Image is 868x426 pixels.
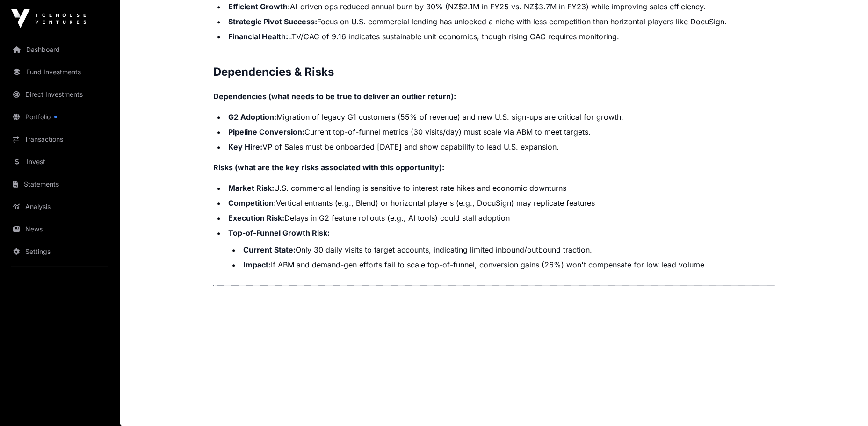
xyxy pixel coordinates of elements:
strong: Execution Risk: [228,213,284,223]
li: Vertical entrants (e.g., Blend) or horizontal players (e.g., DocuSign) may replicate features [225,197,774,209]
a: Analysis [7,196,112,217]
a: Dashboard [7,39,112,60]
a: Direct Investments [7,84,112,105]
img: Icehouse Ventures Logo [11,9,86,28]
strong: Current State: [243,245,296,254]
a: Invest [7,152,112,172]
li: Current top-of-funnel metrics (30 visits/day) must scale via ABM to meet targets. [225,126,774,137]
li: LTV/CAC of 9.16 indicates sustainable unit economics, though rising CAC requires monitoring. [225,31,774,42]
li: Migration of legacy G1 customers (55% of revenue) and new U.S. sign-ups are critical for growth. [225,111,774,123]
strong: Dependencies (what needs to be true to deliver an outlier return): [213,92,456,101]
li: U.S. commercial lending is sensitive to interest rate hikes and economic downturns [225,182,774,194]
li: Focus on U.S. commercial lending has unlocked a niche with less competition than horizontal playe... [225,16,774,27]
strong: Key Hire: [228,142,262,152]
iframe: Chat Widget [821,381,868,426]
a: Statements [7,174,112,195]
a: News [7,219,112,239]
strong: Top-of-Funnel Growth Risk: [228,228,330,238]
h2: Dependencies & Risks [213,65,774,79]
li: Delays in G2 feature rollouts (e.g., AI tools) could stall adoption [225,212,774,224]
strong: G2 Adoption: [228,112,276,122]
a: Fund Investments [7,62,112,82]
strong: Strategic Pivot Success: [228,17,317,26]
strong: Efficient Growth: [228,2,290,11]
strong: Impact: [243,260,271,269]
a: Transactions [7,129,112,150]
a: Portfolio [7,107,112,127]
strong: Financial Health: [228,32,288,41]
li: VP of Sales must be onboarded [DATE] and show capability to lead U.S. expansion. [225,141,774,152]
strong: Market Risk: [228,183,274,193]
li: AI-driven ops reduced annual burn by 30% (NZ$2.1M in FY25 vs. NZ$3.7M in FY23) while improving sa... [225,1,774,12]
strong: Pipeline Conversion: [228,127,304,137]
strong: Risks (what are the key risks associated with this opportunity): [213,163,444,172]
li: If ABM and demand-gen efforts fail to scale top-of-funnel, conversion gains (26%) won't compensat... [240,259,774,270]
strong: Competition: [228,198,276,208]
a: Settings [7,241,112,262]
li: Only 30 daily visits to target accounts, indicating limited inbound/outbound traction. [240,244,774,255]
